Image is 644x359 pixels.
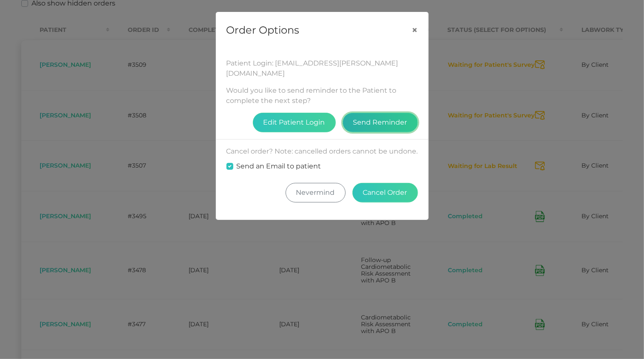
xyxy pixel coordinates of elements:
div: Patient Login: [EMAIL_ADDRESS][PERSON_NAME][DOMAIN_NAME] [226,58,418,79]
label: Send an Email to patient [237,161,321,171]
button: Cancel Order [352,183,418,202]
button: Nevermind [286,183,346,202]
div: Would you like to send reminder to the Patient to complete the next step? Cancel order? Note: can... [216,48,428,219]
h5: Order Options [226,23,300,38]
button: Send Reminder [343,113,418,132]
button: Close [402,12,428,48]
button: Edit Patient Login [253,113,336,132]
